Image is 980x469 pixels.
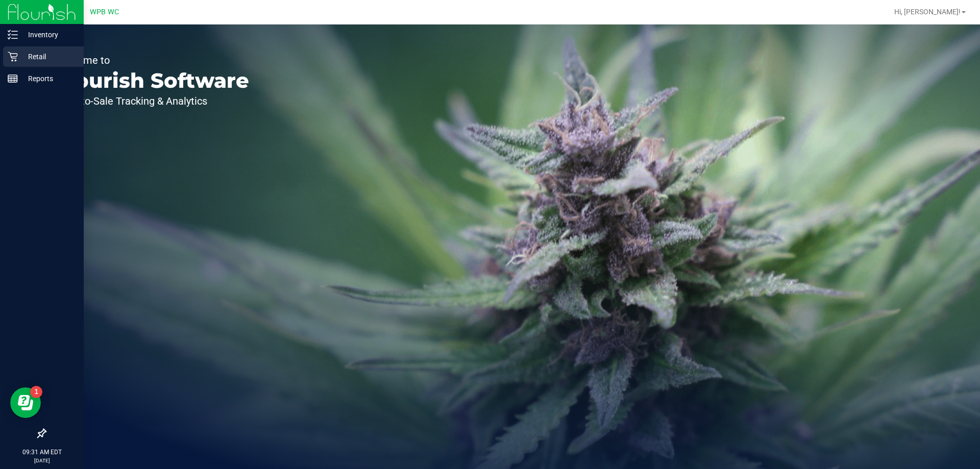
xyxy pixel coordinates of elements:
[18,72,79,85] p: Reports
[18,29,79,41] p: Inventory
[30,386,42,398] iframe: Resource center unread badge
[55,55,249,65] p: Welcome to
[894,8,961,16] span: Hi, [PERSON_NAME]!
[55,70,249,91] p: Flourish Software
[5,448,79,457] p: 09:31 AM EDT
[10,387,41,418] iframe: Resource center
[90,8,119,16] span: WPB WC
[55,96,249,106] p: Seed-to-Sale Tracking & Analytics
[8,73,18,84] inline-svg: Reports
[8,30,18,40] inline-svg: Inventory
[18,51,79,63] p: Retail
[8,52,18,62] inline-svg: Retail
[5,457,79,464] p: [DATE]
